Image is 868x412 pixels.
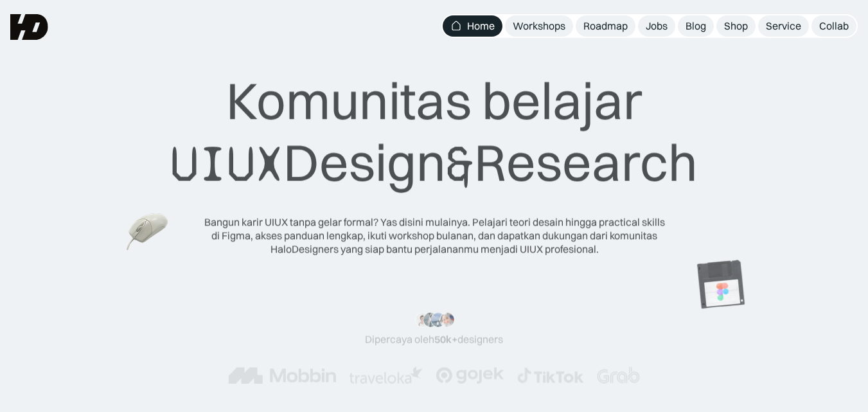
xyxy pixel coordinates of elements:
div: Workshops [513,19,565,33]
span: & [446,133,474,195]
div: Roadmap [583,19,628,33]
a: Shop [716,15,756,37]
span: UIUX [170,133,283,195]
div: Home [467,19,495,33]
a: Home [443,15,502,37]
a: Blog [678,15,714,37]
div: Komunitas belajar Design Research [170,69,698,195]
div: Bangun karir UIUX tanpa gelar formal? Yas disini mulainya. Pelajari teori desain hingga practical... [203,215,666,255]
a: Roadmap [576,15,635,37]
a: Jobs [638,15,675,37]
div: Service [766,19,801,33]
span: 50k+ [434,333,457,346]
a: Workshops [505,15,573,37]
div: Dipercaya oleh designers [365,333,503,346]
div: Jobs [646,19,668,33]
div: Blog [686,19,706,33]
div: Collab [819,19,849,33]
a: Collab [811,15,856,37]
div: Shop [724,19,748,33]
a: Service [758,15,809,37]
